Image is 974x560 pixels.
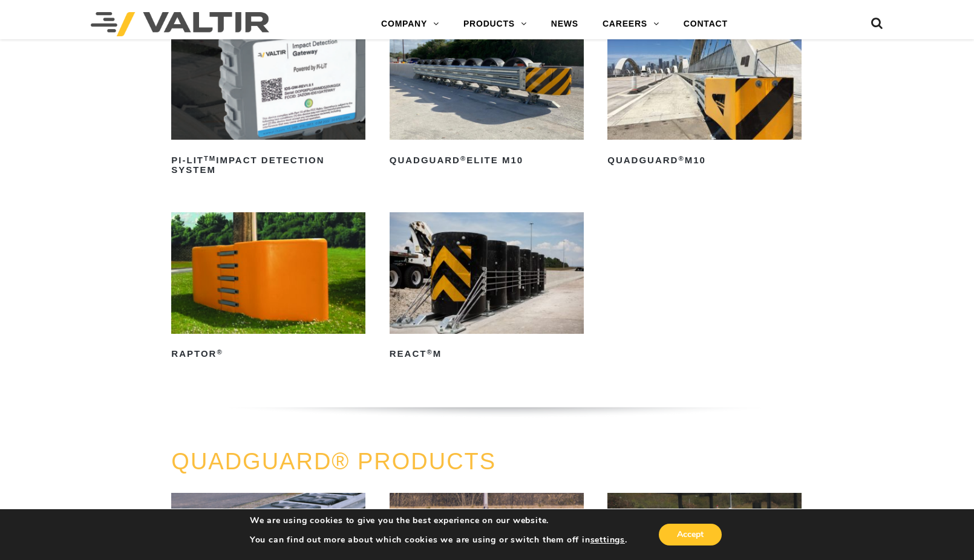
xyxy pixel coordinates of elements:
[427,348,433,356] sup: ®
[590,12,672,36] a: CAREERS
[171,345,365,364] h2: RAPTOR
[390,345,584,364] h2: REACT M
[590,535,625,545] button: settings
[369,12,451,36] a: COMPANY
[539,12,590,36] a: NEWS
[91,12,269,36] img: Valtir
[204,155,216,162] sup: TM
[607,19,802,170] a: QuadGuard®M10
[678,155,684,162] sup: ®
[659,524,722,545] button: Accept
[217,348,223,356] sup: ®
[390,151,584,170] h2: QuadGuard Elite M10
[390,19,584,170] a: QuadGuard®Elite M10
[451,12,539,36] a: PRODUCTS
[171,19,365,180] a: PI-LITTMImpact Detection System
[460,155,466,162] sup: ®
[171,151,365,180] h2: PI-LIT Impact Detection System
[250,515,627,526] p: We are using cookies to give you the best experience on our website.
[607,151,802,170] h2: QuadGuard M10
[250,535,627,545] p: You can find out more about which cookies we are using or switch them off in .
[672,12,740,36] a: CONTACT
[171,212,365,363] a: RAPTOR®
[390,212,584,363] a: REACT®M
[171,449,496,474] a: QUADGUARD® PRODUCTS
